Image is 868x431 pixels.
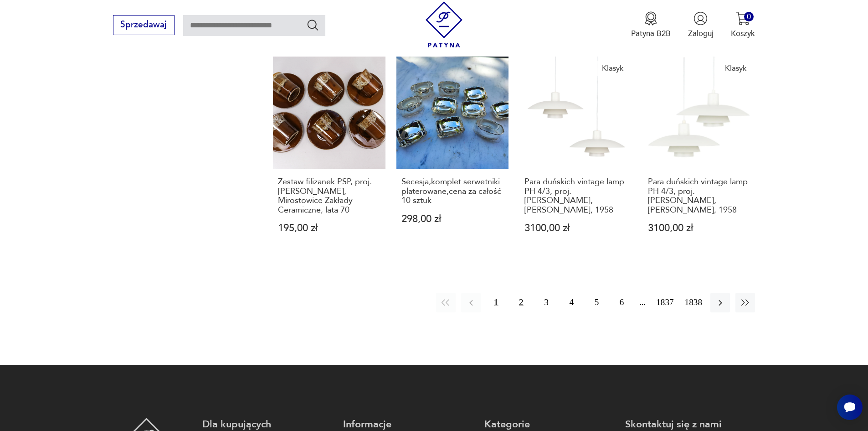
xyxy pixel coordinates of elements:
h3: Secesja,komplet serwetniki platerowane,cena za całość 10 sztuk [401,177,504,205]
button: 4 [562,293,581,312]
p: Koszyk [731,28,755,39]
a: KlasykPara duńskich vintage lamp PH 4/3, proj. Poul Henningsen, Louis Poulsen, 1958Para duńskich ... [643,57,755,254]
button: Patyna B2B [631,11,671,39]
p: 195,00 zł [278,223,380,233]
button: 5 [587,293,606,312]
img: Patyna - sklep z meblami i dekoracjami vintage [421,1,467,47]
p: 298,00 zł [401,214,504,224]
a: KlasykPara duńskich vintage lamp PH 4/3, proj. Poul Henningsen, Louis Poulsen, 1958Para duńskich ... [519,57,632,254]
p: 3100,00 zł [648,223,750,233]
div: 0 [744,12,754,21]
a: Zestaw filiżanek PSP, proj. Adam Sadulski, Mirostowice Zakłady Ceramiczne, lata 70Zestaw filiżane... [273,57,385,254]
img: Ikonka użytkownika [693,11,708,26]
button: 6 [612,293,632,312]
p: Kategorie [484,418,614,431]
button: Sprzedawaj [113,15,175,35]
iframe: Smartsupp widget button [837,395,863,420]
p: Patyna B2B [631,28,671,39]
button: Zaloguj [688,11,714,39]
p: Zaloguj [688,28,714,39]
img: Ikona koszyka [736,11,750,26]
h3: Para duńskich vintage lamp PH 4/3, proj. [PERSON_NAME], [PERSON_NAME], 1958 [648,177,750,215]
h3: Para duńskich vintage lamp PH 4/3, proj. [PERSON_NAME], [PERSON_NAME], 1958 [524,177,627,215]
button: 1837 [653,293,676,312]
button: 1 [486,293,506,312]
p: Skontaktuj się z nami [625,418,755,431]
p: Dla kupujących [202,418,332,431]
button: 0Koszyk [731,11,755,39]
h3: Zestaw filiżanek PSP, proj. [PERSON_NAME], Mirostowice Zakłady Ceramiczne, lata 70 [278,177,380,215]
a: Ikona medaluPatyna B2B [631,11,671,39]
img: Ikona medalu [644,11,658,26]
a: Secesja,komplet serwetniki platerowane,cena za całość 10 sztukSecesja,komplet serwetniki platerow... [396,57,509,254]
p: 3100,00 zł [524,223,627,233]
p: Informacje [343,418,473,431]
button: 3 [536,293,556,312]
button: 2 [511,293,531,312]
button: 1838 [682,293,705,312]
button: Szukaj [306,18,319,31]
a: Sprzedawaj [113,22,175,29]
